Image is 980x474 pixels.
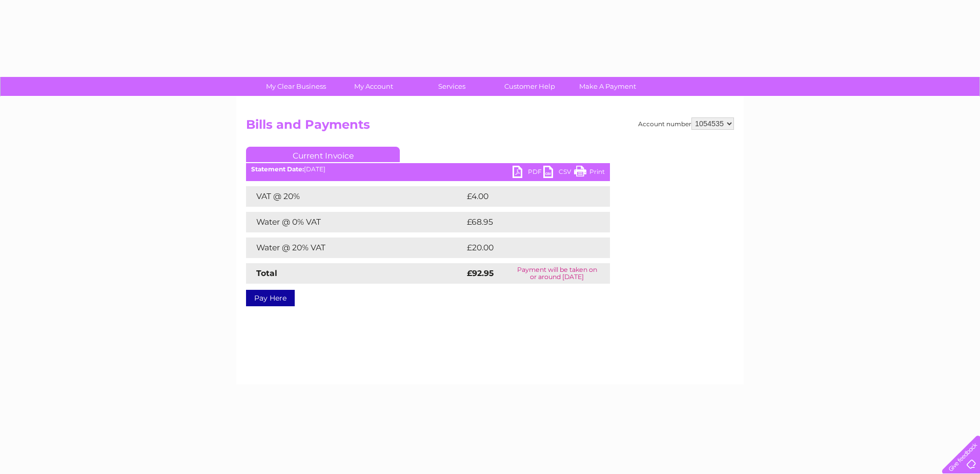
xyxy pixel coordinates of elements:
[464,238,590,258] td: £20.00
[246,117,734,137] h2: Bills and Payments
[565,77,650,96] a: Make A Payment
[410,77,494,96] a: Services
[246,212,464,232] td: Water @ 0% VAT
[487,77,572,96] a: Customer Help
[464,186,586,207] td: £4.00
[543,166,574,181] a: CSV
[254,77,338,96] a: My Clear Business
[246,238,464,258] td: Water @ 20% VAT
[467,268,494,278] strong: £92.95
[256,268,277,278] strong: Total
[574,166,605,181] a: Print
[246,290,295,306] a: Pay Here
[464,212,589,232] td: £68.95
[332,77,416,96] a: My Account
[246,147,400,162] a: Current Invoice
[504,263,610,284] td: Payment will be taken on or around [DATE]
[246,186,464,207] td: VAT @ 20%
[513,166,543,181] a: PDF
[251,165,304,173] b: Statement Date:
[638,117,734,130] div: Account number
[246,166,610,173] div: [DATE]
